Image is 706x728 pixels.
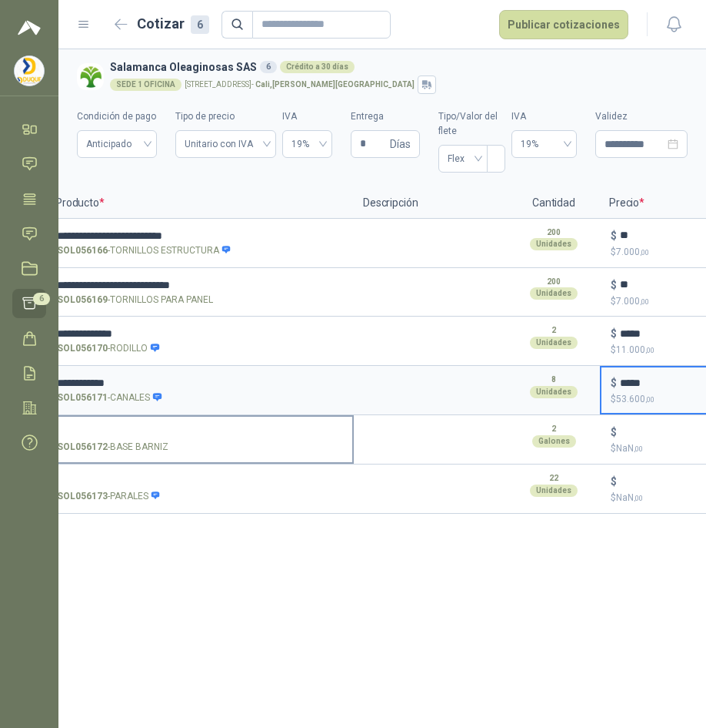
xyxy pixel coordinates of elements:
[57,230,343,242] input: SOL056166-TORNILLOS ESTRUCTURA
[57,476,343,488] input: SOL056173-PARALES
[137,13,209,35] h2: Cotizar
[511,109,577,124] label: IVA
[57,489,108,504] strong: SOL056173
[620,427,706,438] input: $$NaN,00
[508,188,600,219] p: Cantidad
[33,293,50,305] span: 6
[620,230,706,241] input: $$7.000,00
[12,289,46,317] a: 6
[77,109,157,124] label: Condición de pago
[110,79,181,91] div: SEDE 1 OFICINA
[645,395,654,404] span: ,00
[255,80,415,89] strong: Cali , [PERSON_NAME][GEOGRAPHIC_DATA]
[616,492,643,503] span: NaN
[499,10,628,39] button: Publicar cotizaciones
[448,147,478,170] span: Flex
[438,109,505,139] label: Tipo/Valor del flete
[185,81,415,89] p: [STREET_ADDRESS] -
[291,133,323,156] span: 19%
[57,489,161,504] p: - PARALES
[620,328,706,340] input: $$11.000,00
[530,485,578,497] div: Unidades
[57,440,108,455] strong: SOL056172
[547,276,561,288] p: 200
[611,473,617,490] p: $
[57,293,213,307] p: - TORNILLOS PARA PANEL
[532,435,576,448] div: Galones
[191,15,209,34] div: 6
[620,377,706,389] input: $$53.600,00
[390,131,411,157] span: Días
[616,344,654,355] span: 11.000
[57,328,343,340] input: SOL056170-RODILLO
[595,109,688,124] label: Validez
[530,386,578,398] div: Unidades
[57,377,343,389] input: SOL056171-CANALES
[547,226,561,239] p: 200
[282,109,332,124] label: IVA
[175,109,276,124] label: Tipo de precio
[551,374,556,386] p: 8
[57,391,108,405] strong: SOL056171
[110,59,681,75] h3: Salamanca Oleaginosas SAS
[351,109,420,124] label: Entrega
[15,56,44,86] img: Company Logo
[86,133,148,156] span: Anticipado
[620,279,706,290] input: $$7.000,00
[620,475,706,487] input: $$NaN,00
[57,427,343,438] input: SOL056172-BASE BARNIZ
[57,391,162,405] p: - CANALES
[521,133,568,156] span: 19%
[354,188,508,219] p: Descripción
[57,293,108,307] strong: SOL056169
[549,472,558,485] p: 22
[46,188,354,219] p: Producto
[611,374,617,391] p: $
[616,443,643,454] span: NaN
[551,324,556,337] p: 2
[185,133,267,156] span: Unitario con IVA
[551,423,556,435] p: 2
[77,63,104,90] img: Company Logo
[530,337,578,349] div: Unidades
[57,341,160,356] p: - RODILLO
[616,247,649,257] span: 7.000
[57,243,231,258] p: - TORNILLOS ESTRUCTURA
[634,494,643,502] span: ,00
[57,341,108,356] strong: SOL056170
[611,424,617,441] p: $
[57,243,108,258] strong: SOL056166
[640,297,649,306] span: ,00
[645,346,654,354] span: ,00
[616,394,654,404] span: 53.600
[57,280,343,291] input: SOL056169-TORNILLOS PARA PANEL
[634,445,643,453] span: ,00
[57,440,168,455] p: - BASE BARNIZ
[530,287,578,300] div: Unidades
[640,248,649,257] span: ,00
[611,325,617,342] p: $
[280,61,355,73] div: Crédito a 30 días
[260,61,277,73] div: 6
[611,227,617,244] p: $
[18,18,41,37] img: Logo peakr
[530,238,578,250] div: Unidades
[616,296,649,307] span: 7.000
[611,277,617,294] p: $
